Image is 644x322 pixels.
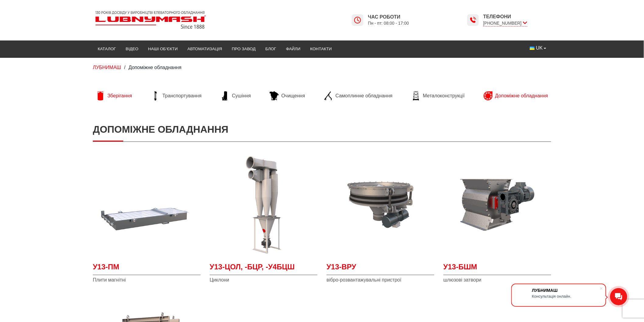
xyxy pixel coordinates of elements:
[93,9,208,31] img: Lubnymash
[148,91,205,100] a: Транспортування
[321,91,395,100] a: Самоплинне обладнання
[335,93,392,99] span: Самоплинне обладнання
[408,91,468,100] a: Металоконструкції
[183,42,227,56] a: Автоматизація
[267,91,308,100] a: Очищення
[124,65,125,70] span: /
[281,42,306,56] a: Файли
[423,93,465,99] span: Металоконструкції
[530,47,535,50] img: Українська
[327,277,434,283] span: вібро-розвантажувальні пристрої
[210,277,317,283] span: Циклони
[536,45,543,51] span: UK
[163,93,202,99] span: Транспортування
[532,288,600,293] div: ЛУБНИМАШ
[443,277,551,283] span: шлюзові затвори
[128,65,181,70] span: Допоміжне обладнання
[532,294,600,299] div: Консультація онлайн.
[107,93,132,99] span: Зберігання
[481,91,551,100] a: Допоміжне обладнання
[495,93,548,99] span: Допоміжне обладнання
[525,42,551,54] button: UK
[227,42,261,56] a: Про завод
[232,93,251,99] span: Сушіння
[281,93,305,99] span: Очищення
[217,91,254,100] a: Сушіння
[469,16,477,24] img: Lubnymash time icon
[121,42,143,56] a: Відео
[443,262,551,275] a: У13-БШМ
[443,151,551,259] img: шлюзовий затвор
[210,262,317,275] a: У13-ЦОЛ, -БЦР, -У4БЦШ
[143,42,183,56] a: Наші об’єкти
[93,65,121,70] a: ЛУБНИМАШ
[305,42,337,56] a: Контакти
[93,262,201,275] a: У13-ПМ
[327,262,434,275] a: У13-ВРУ
[368,14,409,20] span: Час роботи
[483,20,527,26] span: [PHONE_NUMBER]
[93,91,135,100] a: Зберігання
[93,277,201,283] span: Плити магнітні
[261,42,281,56] a: Блог
[368,20,409,26] span: Пн - пт: 08:00 - 17:00
[483,13,527,20] span: Телефони
[354,16,361,24] img: Lubnymash time icon
[93,117,551,142] h1: Допоміжне обладнання
[93,42,121,56] a: Каталог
